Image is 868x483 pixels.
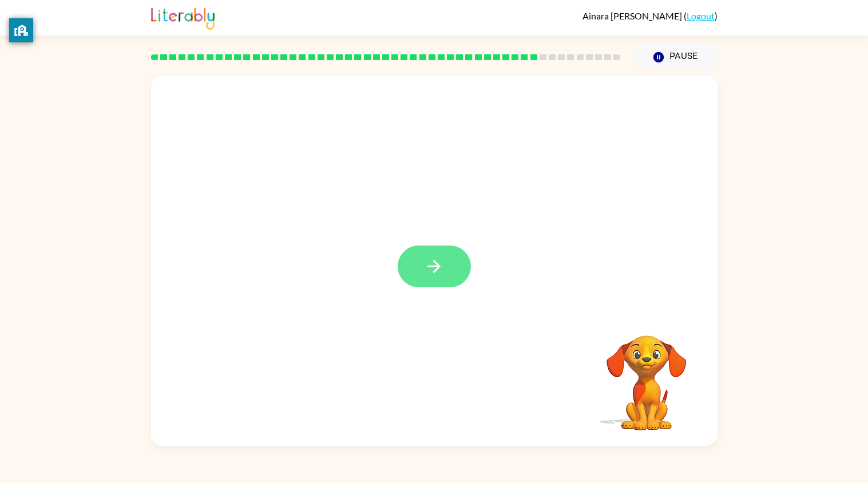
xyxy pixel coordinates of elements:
span: Ainara [PERSON_NAME] [582,10,684,21]
img: Literably [151,5,215,30]
video: Your browser must support playing .mp4 files to use Literably. Please try using another browser. [589,318,704,432]
button: privacy banner [9,18,33,42]
button: Pause [635,44,718,70]
a: Logout [687,10,715,21]
div: ( ) [582,10,718,21]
